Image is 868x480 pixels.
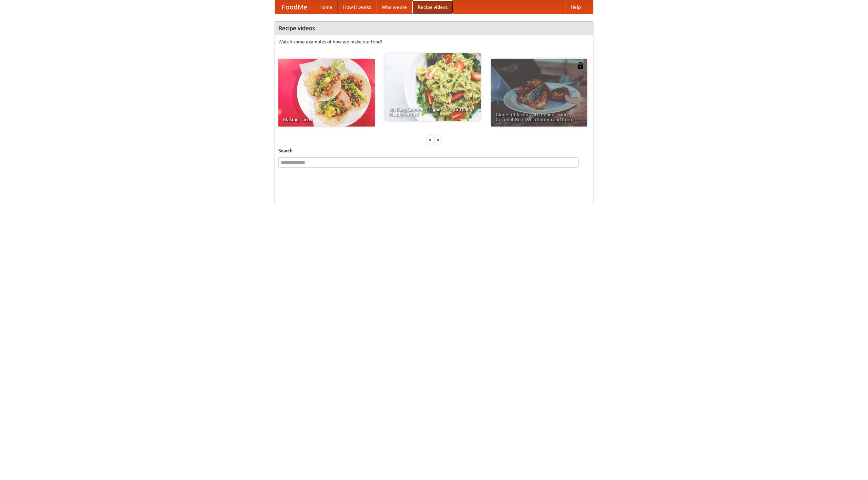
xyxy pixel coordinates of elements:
div: » [435,135,441,144]
a: Recipe videos [412,0,453,14]
span: An Easy, Summery Tomato Pasta That's Ready for Fall [389,107,476,116]
a: An Easy, Summery Tomato Pasta That's Ready for Fall [384,53,481,121]
a: How it works [338,0,376,14]
h5: Search [278,147,590,154]
span: Making Tacos [283,117,370,122]
a: Who we are [376,0,412,14]
div: « [427,135,433,144]
p: Watch some examples of how we make our food! [278,38,590,45]
a: FoodMe [275,0,314,14]
img: 483408.png [577,62,584,69]
a: Help [565,0,586,14]
a: Home [314,0,338,14]
a: Making Tacos [278,59,375,127]
h4: Recipe videos [275,21,593,35]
